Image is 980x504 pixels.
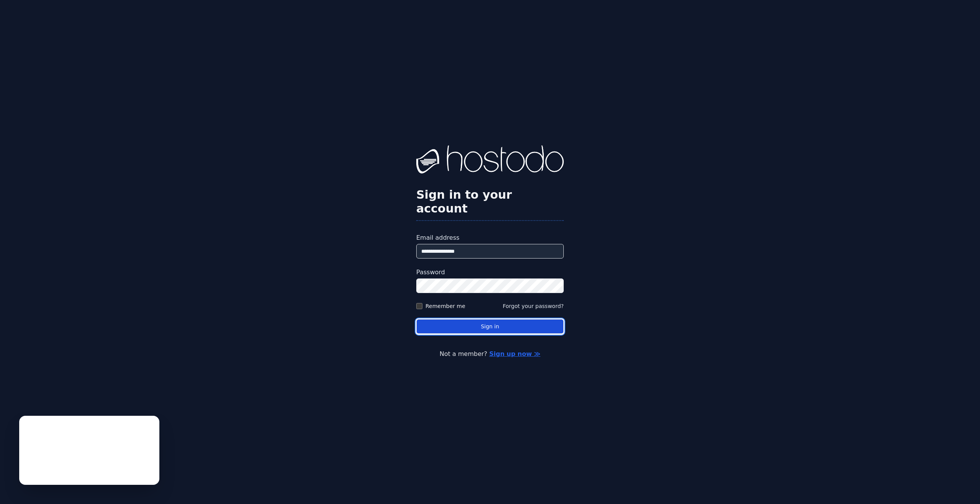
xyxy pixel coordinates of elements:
h2: Sign in to your account [416,188,564,216]
label: Remember me [425,302,465,310]
button: Forgot your password? [503,302,564,310]
img: Hostodo [416,145,564,176]
p: Not a member? [37,349,943,359]
button: Sign in [416,319,564,334]
label: Email address [416,233,564,242]
label: Password [416,268,564,277]
a: Sign up now ≫ [489,350,540,357]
